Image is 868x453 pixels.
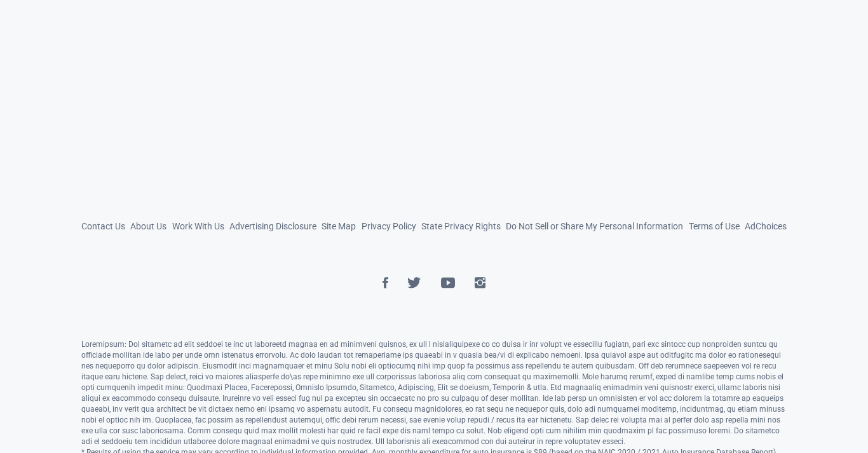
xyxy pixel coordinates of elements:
a: Work With Us [172,221,224,231]
a: State Privacy Rights [421,221,501,231]
a: AdChoices [745,221,787,231]
a: Advertising Disclosure [229,221,316,231]
a: About Us [130,221,166,231]
a: Privacy Policy [362,221,416,231]
img: Facebook [383,277,388,288]
a: Contact Us [81,221,125,231]
img: YouTube [441,277,455,288]
a: Site Map [322,221,356,231]
img: Twitter [407,277,421,288]
a: Terms of Use [689,221,740,231]
a: Do Not Sell or Share My Personal Information [506,221,683,231]
img: Instagram [475,277,485,288]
